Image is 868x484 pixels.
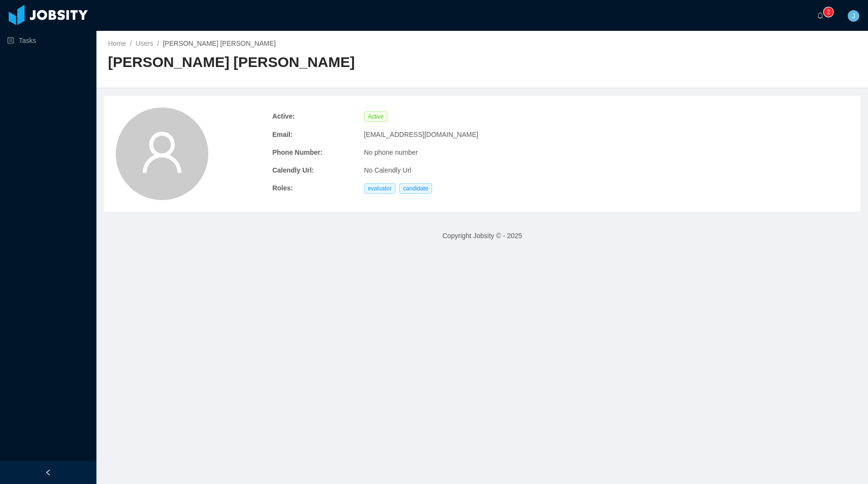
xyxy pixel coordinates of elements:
[364,183,395,194] span: evaluator
[272,111,356,121] b: Active:
[824,7,833,17] sup: 2
[130,40,132,47] span: /
[364,130,478,140] span: [EMAIL_ADDRESS][DOMAIN_NAME]
[852,10,855,22] span: J
[827,7,830,17] p: 2
[272,148,356,158] b: Phone Number:
[364,111,388,122] span: Active
[108,53,482,72] h2: [PERSON_NAME] [PERSON_NAME]
[108,40,126,47] a: Home
[136,40,153,47] a: Users
[163,40,276,47] span: [PERSON_NAME] [PERSON_NAME]
[139,129,185,175] i: icon: user
[817,12,824,19] i: icon: bell
[399,183,432,194] span: candidate
[272,165,356,175] b: Calendly Url:
[96,219,868,253] footer: Copyright Jobsity © - 2025
[364,165,411,175] span: No Calendly Url
[272,130,356,140] b: Email:
[272,183,356,193] b: Roles:
[364,148,418,158] span: No phone number
[157,40,159,47] span: /
[7,31,89,50] a: icon: profileTasks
